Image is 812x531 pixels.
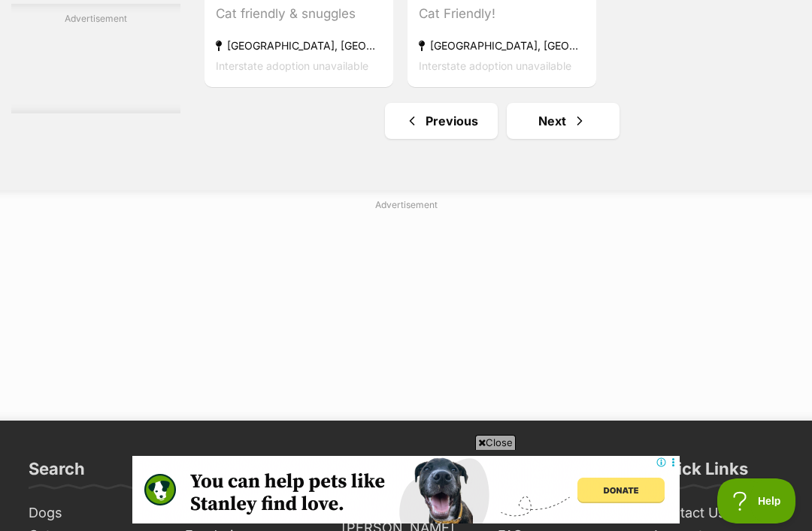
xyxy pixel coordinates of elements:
div: Cat Friendly! [419,5,585,25]
strong: [GEOGRAPHIC_DATA], [GEOGRAPHIC_DATA] [419,36,585,56]
div: Cat friendly & snuggles [216,5,382,25]
span: Close [475,435,516,450]
div: Advertisement [11,4,180,113]
a: Dogs [23,502,164,525]
span: Interstate adoption unavailable [216,60,368,73]
h3: Search [29,458,85,488]
nav: Pagination [203,103,801,139]
h3: Quick Links [654,458,748,488]
iframe: Help Scout Beacon - Open [717,478,797,523]
iframe: Advertisement [132,456,680,523]
a: Previous page [385,103,498,139]
iframe: Advertisement [41,218,771,406]
a: Next page [507,103,620,139]
span: Interstate adoption unavailable [419,60,571,73]
strong: [GEOGRAPHIC_DATA], [GEOGRAPHIC_DATA] [216,36,382,56]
